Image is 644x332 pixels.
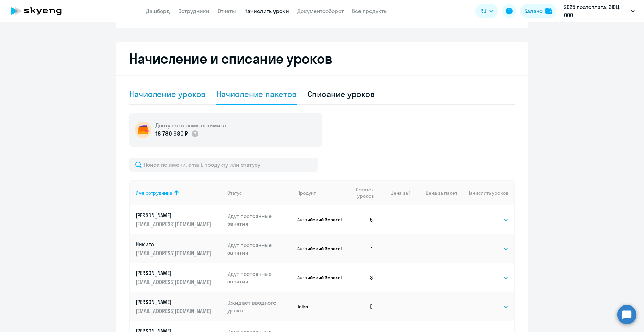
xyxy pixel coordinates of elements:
a: Отчеты [218,8,236,14]
a: [PERSON_NAME][EMAIL_ADDRESS][DOMAIN_NAME] [136,269,222,286]
div: Статус [227,190,242,196]
div: Начисление уроков [129,89,205,100]
img: balance [545,8,552,14]
p: Ожидает вводного урока [227,299,292,314]
span: Остаток уроков [349,187,374,199]
p: Английский General [297,246,344,252]
input: Поиск по имени, email, продукту или статусу [129,158,318,172]
img: wallet-circle.png [135,122,151,138]
p: Talks [297,303,344,310]
div: Списание уроков [308,89,375,100]
a: Все продукты [352,8,388,14]
p: Никита [136,240,213,248]
p: Идут постоянные занятия [227,241,292,256]
a: Документооборот [297,8,344,14]
p: Идут постоянные занятия [227,270,292,285]
a: [PERSON_NAME][EMAIL_ADDRESS][DOMAIN_NAME] [136,298,222,315]
div: Имя сотрудника [136,190,222,196]
span: RU [480,7,486,15]
button: Балансbalance [520,4,556,18]
p: 18 780 680 ₽ [155,129,188,138]
h5: Доступно в рамках лимита [155,122,226,129]
button: 2025 постоплата, ЭЮЦ, ООО [560,3,638,19]
p: 2025 постоплата, ЭЮЦ, ООО [564,3,628,19]
p: Английский General [297,217,344,223]
div: Баланс [524,7,543,15]
p: [PERSON_NAME] [136,298,213,306]
div: Остаток уроков [349,187,379,199]
div: Имя сотрудника [136,190,172,196]
td: 1 [344,234,379,263]
p: [PERSON_NAME] [136,211,213,219]
p: Английский General [297,274,344,281]
th: Начислить уроков [457,180,514,205]
h2: Начисление и списание уроков [129,50,515,67]
p: Идут постоянные занятия [227,212,292,227]
div: Продукт [297,190,316,196]
div: Статус [227,190,292,196]
th: Цена за 1 [379,180,410,205]
a: Начислить уроки [244,8,289,14]
td: 0 [344,292,379,321]
div: Продукт [297,190,344,196]
a: Никита[EMAIL_ADDRESS][DOMAIN_NAME] [136,240,222,257]
a: Сотрудники [178,8,210,14]
th: Цена за пакет [410,180,457,205]
a: [PERSON_NAME][EMAIL_ADDRESS][DOMAIN_NAME] [136,211,222,228]
p: [EMAIL_ADDRESS][DOMAIN_NAME] [136,249,213,257]
p: [EMAIL_ADDRESS][DOMAIN_NAME] [136,307,213,315]
p: [EMAIL_ADDRESS][DOMAIN_NAME] [136,220,213,228]
button: RU [475,4,498,18]
div: Начисление пакетов [216,89,296,100]
a: Дашборд [146,8,170,14]
td: 3 [344,263,379,292]
p: [EMAIL_ADDRESS][DOMAIN_NAME] [136,278,213,286]
td: 5 [344,205,379,234]
p: [PERSON_NAME] [136,269,213,277]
